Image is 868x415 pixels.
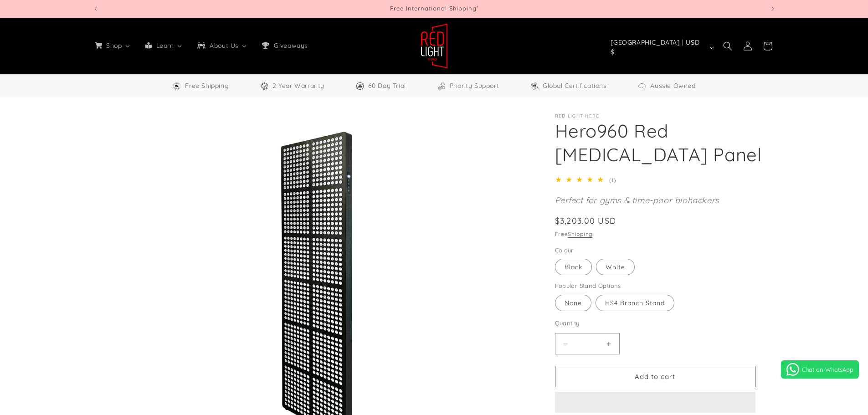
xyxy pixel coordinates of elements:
[637,82,647,91] img: Aussie Owned Icon
[596,259,635,275] label: White
[530,80,607,92] a: Global Certifications
[355,82,365,91] img: Trial Icon
[368,80,406,92] span: 60 Day Trial
[605,39,718,56] button: [GEOGRAPHIC_DATA] | USD $
[555,295,591,311] label: None
[185,80,229,92] span: Free Shipping
[555,259,592,275] label: Black
[543,80,607,92] span: Global Certifications
[555,246,575,255] legend: Colour
[138,36,190,55] a: Learn
[596,295,674,311] label: HS4 Branch Stand
[555,173,607,186] div: 5.0 out of 5.0 stars
[437,80,499,92] a: Priority Support
[555,319,755,328] label: Quantity
[260,80,324,92] a: 2 Year Warranty
[355,80,406,92] a: 60 Day Trial
[781,360,859,379] a: Chat on WhatsApp
[555,215,616,227] span: $3,203.00 USD
[611,38,705,57] span: [GEOGRAPHIC_DATA] | USD $
[555,230,776,239] div: Free .
[802,366,853,373] span: Chat on WhatsApp
[718,36,738,56] summary: Search
[172,82,181,91] img: Free Shipping Icon
[390,5,478,12] span: Free International Shipping¹
[190,36,254,55] a: About Us
[417,20,451,72] a: Red Light Hero
[254,36,314,55] a: Giveaways
[637,80,695,92] a: Aussie Owned
[555,282,622,291] legend: Popular Stand Options
[172,80,229,92] a: Free Worldwide Shipping
[555,119,776,166] h1: Hero960 Red [MEDICAL_DATA] Panel
[450,80,499,92] span: Priority Support
[421,23,448,69] img: Red Light Hero
[609,177,616,184] span: (1)
[530,82,539,91] img: Certifications Icon
[555,113,776,119] p: Red Light Hero
[555,366,755,387] button: Add to cart
[650,80,695,92] span: Aussie Owned
[272,80,324,92] span: 2 Year Warranty
[272,41,309,50] span: Giveaways
[104,41,123,50] span: Shop
[555,195,719,205] em: Perfect for gyms & time-poor biohackers
[260,82,269,91] img: Warranty Icon
[437,82,446,91] img: Support Icon
[87,36,138,55] a: Shop
[208,41,240,50] span: About Us
[154,41,175,50] span: Learn
[568,231,592,237] a: Shipping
